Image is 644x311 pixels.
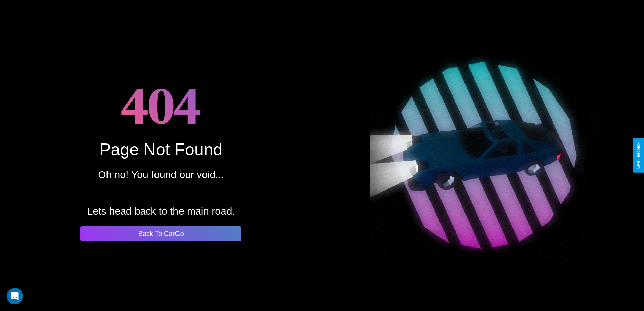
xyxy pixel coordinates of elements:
[370,43,596,268] img: spinning car
[87,165,235,220] p: Oh no! You found our void... Lets head back to the main road.
[99,140,222,159] div: Page Not Found
[7,288,23,304] div: Open Intercom Messenger
[80,226,241,241] button: Back To CarGo
[636,142,641,169] div: Give Feedback
[121,70,201,140] h1: 404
